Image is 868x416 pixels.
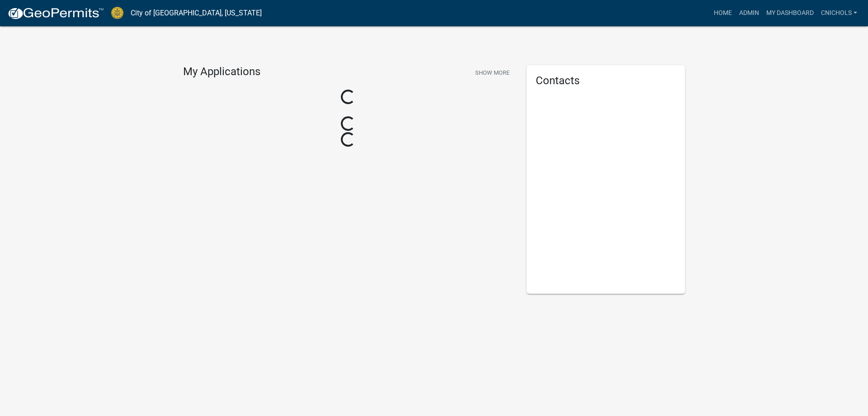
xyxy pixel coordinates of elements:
[183,65,260,79] h4: My Applications
[710,5,736,22] a: Home
[736,5,763,22] a: Admin
[817,5,861,22] a: cnichols
[536,74,676,87] h5: Contacts
[111,7,123,19] img: City of Jeffersonville, Indiana
[131,5,262,21] a: City of [GEOGRAPHIC_DATA], [US_STATE]
[763,5,817,22] a: My Dashboard
[472,65,513,80] button: Show More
